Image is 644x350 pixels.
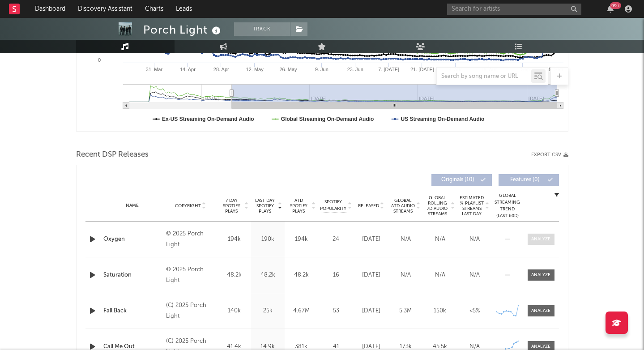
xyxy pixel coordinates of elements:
[166,229,215,250] div: © 2025 Porch Light
[391,198,415,214] span: Global ATD Audio Streams
[356,307,386,316] div: [DATE]
[425,235,455,244] div: N/A
[287,235,316,244] div: 194k
[356,235,386,244] div: [DATE]
[98,57,100,63] text: 0
[175,203,201,209] span: Copyright
[103,235,162,244] a: Oxygen
[320,271,352,280] div: 16
[460,307,490,316] div: <5%
[179,67,195,72] text: 14. Apr
[166,300,215,322] div: (C) 2025 Porch Light
[220,307,249,316] div: 140k
[437,73,531,80] input: Search by song name or URL
[391,271,421,280] div: N/A
[220,235,249,244] div: 194k
[253,235,282,244] div: 190k
[504,177,546,183] span: Features ( 0 )
[320,307,352,316] div: 53
[347,67,363,72] text: 23. Jun
[425,195,450,217] span: Global Rolling 7D Audio Streams
[246,67,264,72] text: 12. May
[162,116,254,122] text: Ex-US Streaming On-Demand Audio
[425,271,455,280] div: N/A
[494,192,521,219] div: Global Streaming Trend (Last 60D)
[213,67,229,72] text: 28. Apr
[460,235,490,244] div: N/A
[234,22,290,36] button: Track
[253,271,282,280] div: 48.2k
[103,271,162,280] a: Saturation
[320,235,352,244] div: 24
[437,177,478,183] span: Originals ( 10 )
[145,67,162,72] text: 31. Mar
[531,152,568,158] button: Export CSV
[358,203,379,209] span: Released
[401,116,484,122] text: US Streaming On-Demand Audio
[287,198,311,214] span: ATD Spotify Plays
[320,199,346,212] span: Spotify Popularity
[410,67,434,72] text: 21. [DATE]
[431,174,492,186] button: Originals(10)
[287,307,316,316] div: 4.67M
[447,4,581,15] input: Search for artists
[610,2,621,9] div: 99 +
[143,22,223,37] div: Porch Light
[103,202,162,209] div: Name
[356,271,386,280] div: [DATE]
[481,67,497,72] text: 18. Aug
[279,67,297,72] text: 26. May
[253,307,282,316] div: 25k
[103,307,162,316] a: Fall Back
[448,67,462,72] text: 4. Aug
[516,67,530,72] text: 1. Sep
[220,271,249,280] div: 48.2k
[315,67,328,72] text: 9. Jun
[220,198,243,214] span: 7 Day Spotify Plays
[499,174,559,186] button: Features(0)
[425,307,455,316] div: 150k
[378,67,399,72] text: 7. [DATE]
[76,149,149,160] span: Recent DSP Releases
[391,307,421,316] div: 5.3M
[460,195,484,217] span: Estimated % Playlist Streams Last Day
[166,265,215,286] div: © 2025 Porch Light
[281,116,374,122] text: Global Streaming On-Demand Audio
[546,67,563,72] text: 15. Sep
[253,198,277,214] span: Last Day Spotify Plays
[460,271,490,280] div: N/A
[607,5,614,13] button: 99+
[391,235,421,244] div: N/A
[287,271,316,280] div: 48.2k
